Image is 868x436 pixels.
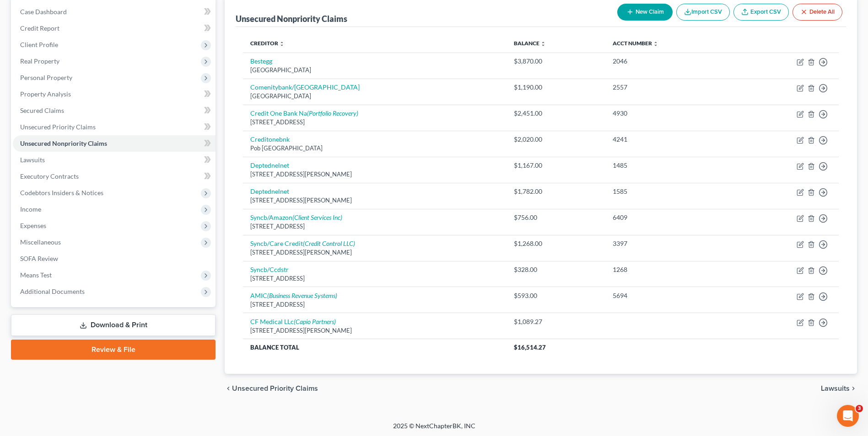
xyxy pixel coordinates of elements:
div: $328.00 [514,265,598,274]
span: Real Property [20,57,59,65]
iframe: Intercom live chat [837,405,859,427]
i: (Client Services Inc) [292,213,342,221]
i: (Business Revenue Systems) [267,292,337,299]
i: unfold_more [653,41,658,47]
i: unfold_more [279,41,285,47]
div: 5694 [613,291,726,300]
span: Lawsuits [821,385,850,392]
a: Review & File [11,340,216,360]
a: Creditor unfold_more [250,40,285,47]
a: Secured Claims [13,102,216,119]
div: 1485 [613,161,726,170]
div: 3397 [613,239,726,248]
i: chevron_right [850,385,857,392]
a: Bestegg [250,57,272,65]
div: 1268 [613,265,726,274]
a: AMIC(Business Revenue Systems) [250,292,337,299]
div: [STREET_ADDRESS][PERSON_NAME] [250,196,499,205]
div: $2,020.00 [514,135,598,144]
div: [STREET_ADDRESS] [250,300,499,309]
div: Unsecured Nonpriority Claims [236,13,347,24]
a: SOFA Review [13,250,216,267]
span: Secured Claims [20,106,64,114]
a: Export CSV [733,4,789,21]
button: Delete All [793,4,842,21]
i: (Capio Partners) [294,318,336,325]
div: [STREET_ADDRESS][PERSON_NAME] [250,326,499,335]
div: Pob [GEOGRAPHIC_DATA] [250,144,499,153]
a: Property Analysis [13,86,216,102]
div: [STREET_ADDRESS] [250,274,499,283]
a: Syncb/Ccdstr [250,266,289,273]
a: Syncb/Care Credit(Credit Control LLC) [250,239,355,247]
button: Import CSV [676,4,730,21]
a: Deptednelnet [250,187,289,195]
div: $1,167.00 [514,161,598,170]
div: 4930 [613,109,726,118]
a: Comenitybank/[GEOGRAPHIC_DATA] [250,83,360,91]
span: Expenses [20,222,46,229]
span: Executory Contracts [20,172,79,180]
i: (Credit Control LLC) [303,239,355,247]
span: Unsecured Priority Claims [20,123,96,131]
a: Unsecured Nonpriority Claims [13,135,216,152]
div: 1585 [613,187,726,196]
div: [GEOGRAPHIC_DATA] [250,66,499,74]
a: Unsecured Priority Claims [13,119,216,135]
span: Codebtors Insiders & Notices [20,189,103,197]
a: Acct Number unfold_more [613,40,658,47]
span: Unsecured Priority Claims [232,385,318,392]
a: Balance unfold_more [514,40,546,47]
div: $756.00 [514,213,598,222]
a: Deptednelnet [250,161,289,169]
span: Personal Property [20,74,72,81]
div: [STREET_ADDRESS] [250,222,499,231]
span: Client Profile [20,41,58,48]
div: 6409 [613,213,726,222]
a: CF Medical LLc(Capio Partners) [250,318,336,325]
a: Credit Report [13,20,216,37]
a: Syncb/Amazon(Client Services Inc) [250,213,342,221]
div: [GEOGRAPHIC_DATA] [250,92,499,101]
a: Creditonebnk [250,135,290,143]
span: Case Dashboard [20,8,67,16]
div: $1,782.00 [514,187,598,196]
div: 2557 [613,83,726,92]
span: 3 [856,405,863,412]
th: Balance Total [243,339,506,356]
span: Lawsuits [20,156,45,164]
i: (Portfolio Recovery) [307,109,358,117]
div: 2046 [613,57,726,66]
div: $1,268.00 [514,239,598,248]
span: Income [20,205,41,213]
a: Executory Contracts [13,168,216,185]
div: [STREET_ADDRESS][PERSON_NAME] [250,248,499,257]
span: Miscellaneous [20,238,61,246]
button: chevron_left Unsecured Priority Claims [225,385,318,392]
a: Credit One Bank Na(Portfolio Recovery) [250,109,358,117]
i: chevron_left [225,385,232,392]
div: 4241 [613,135,726,144]
span: Additional Documents [20,287,85,295]
i: unfold_more [540,41,546,47]
a: Case Dashboard [13,4,216,20]
span: $16,514.27 [514,344,546,351]
span: Means Test [20,271,52,279]
div: [STREET_ADDRESS] [250,118,499,127]
div: $2,451.00 [514,109,598,118]
span: SOFA Review [20,255,58,262]
div: $1,190.00 [514,83,598,92]
div: $1,089.27 [514,317,598,326]
a: Download & Print [11,314,216,336]
div: $3,870.00 [514,57,598,66]
span: Property Analysis [20,90,71,98]
button: Lawsuits chevron_right [821,385,857,392]
span: Unsecured Nonpriority Claims [20,139,107,147]
div: $593.00 [514,291,598,300]
button: New Claim [617,4,673,21]
span: Credit Report [20,24,59,32]
a: Lawsuits [13,152,216,168]
div: [STREET_ADDRESS][PERSON_NAME] [250,170,499,179]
